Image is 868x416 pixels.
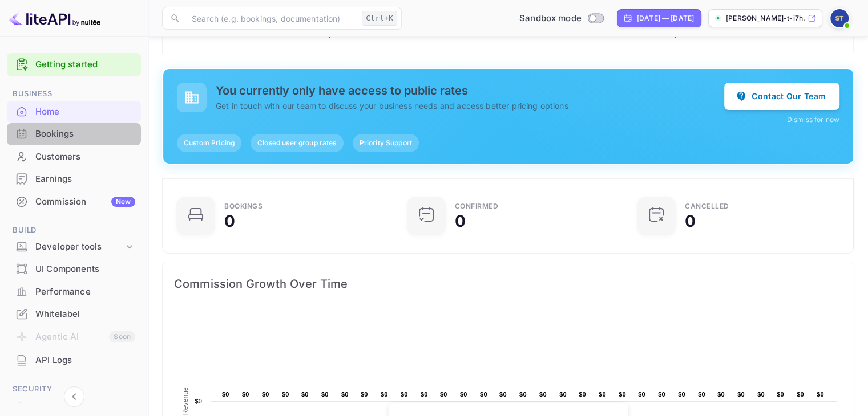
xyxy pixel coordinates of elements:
div: Performance [7,281,141,303]
span: Business [7,88,141,100]
text: $0 [262,391,269,398]
text: $0 [242,391,249,398]
button: Contact Our Team [724,83,839,110]
div: Bookings [7,123,141,145]
div: Bookings [224,203,263,210]
span: Priority Support [353,138,419,148]
div: Earnings [35,173,135,186]
div: API Logs [35,354,135,367]
div: Performance [35,286,135,299]
text: $0 [638,391,645,398]
div: Confirmed [455,203,499,210]
p: Get in touch with our team to discuss your business needs and access better pricing options [216,100,724,112]
div: API Logs [7,349,141,372]
div: 0 [685,213,696,229]
a: Whitelabel [7,303,141,324]
text: $0 [539,391,547,398]
text: $0 [301,391,309,398]
text: $0 [757,391,765,398]
text: $0 [421,391,428,398]
div: [DATE] — [DATE] [637,13,694,23]
span: Security [7,383,141,395]
text: $0 [222,391,229,398]
text: $0 [658,391,665,398]
div: Bookings [35,128,135,141]
div: Customers [35,150,135,164]
div: New [111,197,135,207]
span: Sandbox mode [519,12,582,25]
text: $0 [579,391,586,398]
p: [PERSON_NAME]-t-i7h... [726,13,805,23]
text: $0 [381,391,388,398]
div: UI Components [7,258,141,280]
text: $0 [440,391,447,398]
div: Home [7,101,141,123]
div: 0 [455,213,466,229]
img: Shanmuka Praveen T [830,9,849,27]
text: $0 [460,391,467,398]
text: $0 [341,391,349,398]
div: 0 [224,213,235,229]
text: $0 [321,391,329,398]
div: Developer tools [35,240,124,254]
span: Commission Growth Over Time [174,275,842,293]
a: CommissionNew [7,191,141,212]
div: Ctrl+K [362,11,397,26]
div: Switch to Production mode [515,12,608,25]
text: $0 [777,391,784,398]
text: $0 [401,391,408,398]
text: $0 [817,391,824,398]
a: Customers [7,146,141,167]
div: Whitelabel [35,308,135,321]
text: $0 [195,398,202,405]
span: Custom Pricing [177,138,241,148]
text: $0 [717,391,725,398]
h5: You currently only have access to public rates [216,84,724,97]
text: $0 [282,391,289,398]
img: LiteAPI logo [9,9,100,27]
text: $0 [519,391,527,398]
a: Getting started [35,58,135,71]
text: $0 [619,391,626,398]
text: Revenue [181,387,189,415]
div: CANCELLED [685,203,729,210]
text: $0 [559,391,567,398]
input: Search (e.g. bookings, documentation) [185,7,357,30]
a: API Logs [7,349,141,370]
a: UI Components [7,258,141,279]
text: $0 [499,391,507,398]
a: Performance [7,281,141,302]
text: $0 [698,391,705,398]
text: $0 [480,391,487,398]
text: $0 [797,391,804,398]
button: Collapse navigation [64,386,84,407]
a: Home [7,101,141,122]
span: Closed user group rates [251,138,343,148]
button: Dismiss for now [787,115,839,125]
div: UI Components [35,263,135,276]
span: Build [7,224,141,236]
div: Earnings [7,168,141,190]
text: $0 [678,391,685,398]
div: Whitelabel [7,303,141,325]
a: Bookings [7,123,141,144]
div: Team management [35,400,135,413]
text: $0 [599,391,606,398]
div: Developer tools [7,237,141,257]
div: Customers [7,146,141,168]
div: Commission [35,195,135,209]
text: $0 [737,391,745,398]
a: Earnings [7,168,141,189]
div: CommissionNew [7,191,141,213]
div: Home [35,105,135,119]
text: $0 [361,391,368,398]
div: Getting started [7,53,141,76]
